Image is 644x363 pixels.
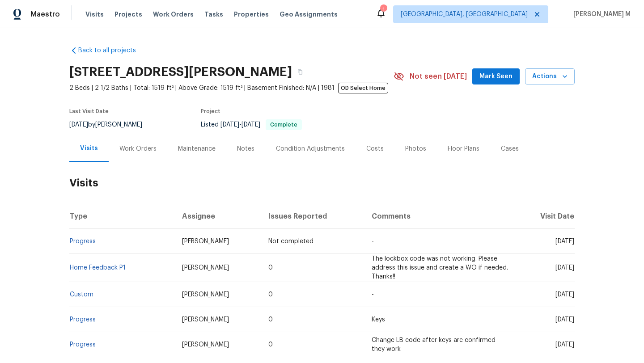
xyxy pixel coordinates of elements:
[182,291,229,298] span: [PERSON_NAME]
[525,68,575,85] button: Actions
[364,204,516,229] th: Comments
[175,204,262,229] th: Assignee
[501,144,519,153] div: Cases
[69,84,394,93] span: 2 Beds | 2 1/2 Baths | Total: 1519 ft² | Above Grade: 1519 ft² | Basement Finished: N/A | 1981
[555,342,574,348] span: [DATE]
[570,10,631,19] span: [PERSON_NAME] M
[268,265,273,271] span: 0
[555,291,574,298] span: [DATE]
[555,265,574,271] span: [DATE]
[220,122,239,128] span: [DATE]
[261,204,364,229] th: Issues Reported
[292,64,308,80] button: Copy Address
[182,265,229,271] span: [PERSON_NAME]
[85,10,104,19] span: Visits
[410,72,467,81] span: Not seen [DATE]
[182,317,229,323] span: [PERSON_NAME]
[280,10,338,19] span: Geo Assignments
[70,342,96,348] a: Progress
[268,238,314,245] span: Not completed
[69,109,109,114] span: Last Visit Date
[234,10,269,19] span: Properties
[372,337,496,352] span: Change LB code after keys are confirmed they work
[204,11,223,17] span: Tasks
[70,291,93,298] a: Custom
[532,71,568,82] span: Actions
[268,291,273,298] span: 0
[479,71,513,82] span: Mark Seen
[119,144,157,153] div: Work Orders
[372,291,374,298] span: -
[267,122,301,127] span: Complete
[30,10,60,19] span: Maestro
[380,5,386,14] div: 1
[69,204,175,229] th: Type
[69,122,88,128] span: [DATE]
[372,256,508,280] span: The lockbox code was not working. Please address this issue and create a WO if needed. Thanks!!
[182,238,229,245] span: [PERSON_NAME]
[401,10,528,19] span: [GEOGRAPHIC_DATA], [GEOGRAPHIC_DATA]
[555,238,574,245] span: [DATE]
[268,317,273,323] span: 0
[220,122,260,128] span: -
[178,144,216,153] div: Maintenance
[69,68,292,76] h2: [STREET_ADDRESS][PERSON_NAME]
[201,122,302,128] span: Listed
[366,144,384,153] div: Costs
[237,144,254,153] div: Notes
[69,162,575,204] h2: Visits
[201,109,220,114] span: Project
[80,144,98,153] div: Visits
[182,342,229,348] span: [PERSON_NAME]
[70,238,96,245] a: Progress
[69,119,153,130] div: by [PERSON_NAME]
[276,144,345,153] div: Condition Adjustments
[372,238,374,245] span: -
[268,342,273,348] span: 0
[69,46,155,55] a: Back to all projects
[114,10,142,19] span: Projects
[241,122,260,128] span: [DATE]
[153,10,194,19] span: Work Orders
[472,68,520,85] button: Mark Seen
[372,317,385,323] span: Keys
[405,144,426,153] div: Photos
[70,265,126,271] a: Home Feedback P1
[516,204,575,229] th: Visit Date
[70,317,96,323] a: Progress
[448,144,479,153] div: Floor Plans
[338,83,388,93] span: OD Select Home
[555,317,574,323] span: [DATE]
